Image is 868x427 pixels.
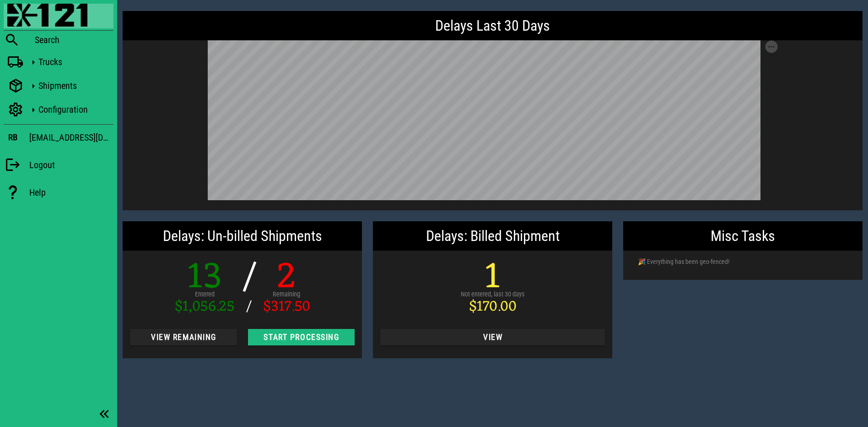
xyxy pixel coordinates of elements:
[242,260,256,296] div: /
[4,4,113,28] a: Blackfly
[388,333,598,342] span: View
[631,251,828,273] td: 🎉 Everything has been geo-fenced!
[461,290,525,300] div: Not entered, last 30 days
[38,56,110,67] div: Trucks
[130,329,237,345] button: View Remaining
[38,104,110,115] div: Configuration
[461,260,525,296] div: 1
[4,180,113,205] a: Help
[255,333,348,342] span: Start Processing
[175,290,235,300] div: Entered
[623,221,863,251] div: Misc Tasks
[8,132,17,142] h3: RB
[38,80,110,91] div: Shipments
[137,333,230,342] span: View Remaining
[242,300,256,314] div: /
[175,300,235,314] div: $1,056.25
[263,300,310,314] div: $317.50
[35,34,113,45] div: Search
[29,130,113,145] div: [EMAIL_ADDRESS][DOMAIN_NAME]
[175,260,235,296] div: 13
[208,40,778,203] div: Vega visualization
[461,300,525,314] div: $170.00
[29,187,113,198] div: Help
[263,290,310,300] div: Remaining
[248,329,355,345] button: Start Processing
[123,11,863,40] div: Delays Last 30 Days
[380,329,605,345] button: View
[373,221,612,251] div: Delays: Billed Shipment
[123,221,362,251] div: Delays: Un-billed Shipments
[263,260,310,296] div: 2
[7,4,87,27] img: 87f0f0e.png
[29,159,113,170] div: Logout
